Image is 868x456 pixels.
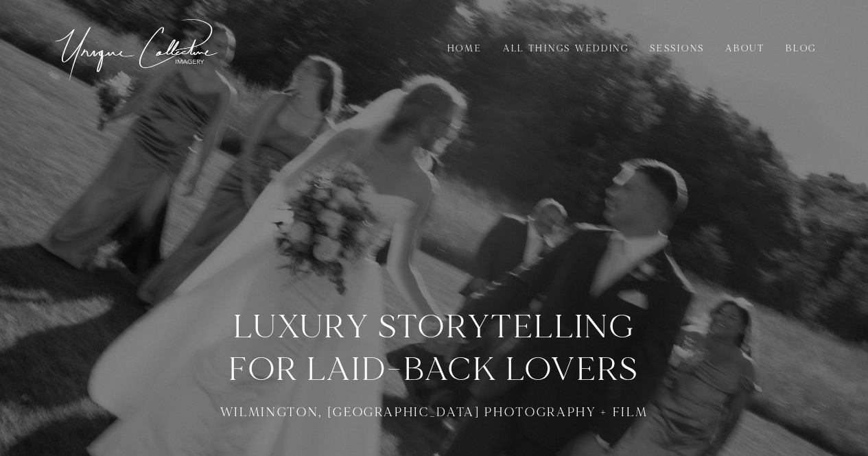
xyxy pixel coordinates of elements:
span: laid-back [307,348,497,391]
span: Luxury [233,306,369,348]
p: Wilmington, [GEOGRAPHIC_DATA] photography + Film [196,405,672,422]
span: storytelling [378,306,635,348]
a: About [718,41,772,56]
a: Blog [779,41,823,56]
a: Home [441,41,489,56]
a: All Things Wedding [496,41,636,56]
span: for [228,348,298,391]
span: lovers [506,348,640,391]
a: Sessions [643,41,712,56]
img: Unique Collective Imagery [51,11,223,85]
